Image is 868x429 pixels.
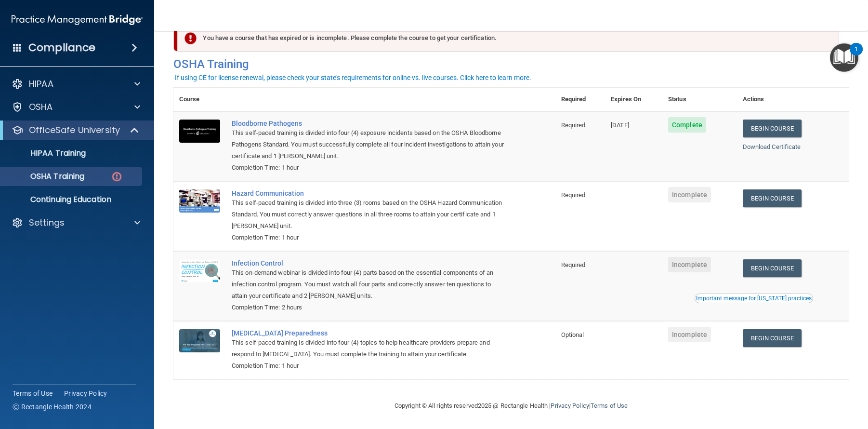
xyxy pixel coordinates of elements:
a: Bloodborne Pathogens [232,120,507,127]
span: Incomplete [668,257,711,272]
a: Settings [12,217,140,228]
div: 1 [855,49,858,62]
th: Required [555,88,605,111]
img: PMB logo [12,10,143,29]
span: Required [561,121,586,129]
a: [MEDICAL_DATA] Preparedness [232,329,507,337]
a: Begin Course [743,259,802,277]
span: Ⓒ Rectangle Health 2024 [13,402,92,412]
span: [DATE] [611,121,629,129]
img: exclamation-circle-solid-danger.72ef9ffc.png [184,32,197,44]
a: Privacy Policy [64,389,107,398]
div: Completion Time: 1 hour [232,360,507,372]
a: Hazard Communication [232,189,507,197]
th: Expires On [605,88,662,111]
div: This self-paced training is divided into four (4) exposure incidents based on the OSHA Bloodborne... [232,127,507,162]
th: Actions [737,88,849,111]
div: Important message for [US_STATE] practices [696,295,812,301]
a: Begin Course [743,189,802,207]
p: HIPAA [29,78,53,90]
p: OSHA [29,101,53,113]
span: Required [561,191,586,199]
a: HIPAA [12,78,140,90]
button: Read this if you are a dental practitioner in the state of CA [695,294,813,303]
p: Continuing Education [6,195,138,204]
div: Copyright © All rights reserved 2025 @ Rectangle Health | | [335,390,687,421]
div: This self-paced training is divided into four (4) topics to help healthcare providers prepare and... [232,337,507,360]
div: Completion Time: 2 hours [232,302,507,313]
button: If using CE for license renewal, please check your state's requirements for online vs. live cours... [173,73,533,82]
th: Course [173,88,226,111]
div: You have a course that has expired or is incomplete. Please complete the course to get your certi... [177,25,839,52]
a: OfficeSafe University [12,124,140,136]
span: Incomplete [668,327,711,342]
h4: Compliance [28,41,95,54]
p: HIPAA Training [6,148,86,158]
p: Settings [29,217,65,228]
span: Required [561,261,586,268]
span: Complete [668,117,706,133]
div: This self-paced training is divided into three (3) rooms based on the OSHA Hazard Communication S... [232,197,507,232]
img: danger-circle.6113f641.png [111,171,123,183]
div: This on-demand webinar is divided into four (4) parts based on the essential components of an inf... [232,267,507,302]
a: Infection Control [232,259,507,267]
a: Terms of Use [591,402,628,409]
p: OfficeSafe University [29,124,120,136]
a: Privacy Policy [551,402,589,409]
h4: OSHA Training [173,57,849,71]
a: Begin Course [743,120,802,137]
button: Open Resource Center, 1 new notification [830,43,858,72]
a: Download Certificate [743,143,801,150]
p: OSHA Training [6,172,84,181]
div: Completion Time: 1 hour [232,162,507,174]
a: OSHA [12,101,140,113]
a: Terms of Use [13,389,53,398]
a: Begin Course [743,329,802,347]
th: Status [662,88,736,111]
span: Incomplete [668,187,711,202]
span: Optional [561,331,584,338]
div: If using CE for license renewal, please check your state's requirements for online vs. live cours... [175,74,531,81]
div: Completion Time: 1 hour [232,232,507,243]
